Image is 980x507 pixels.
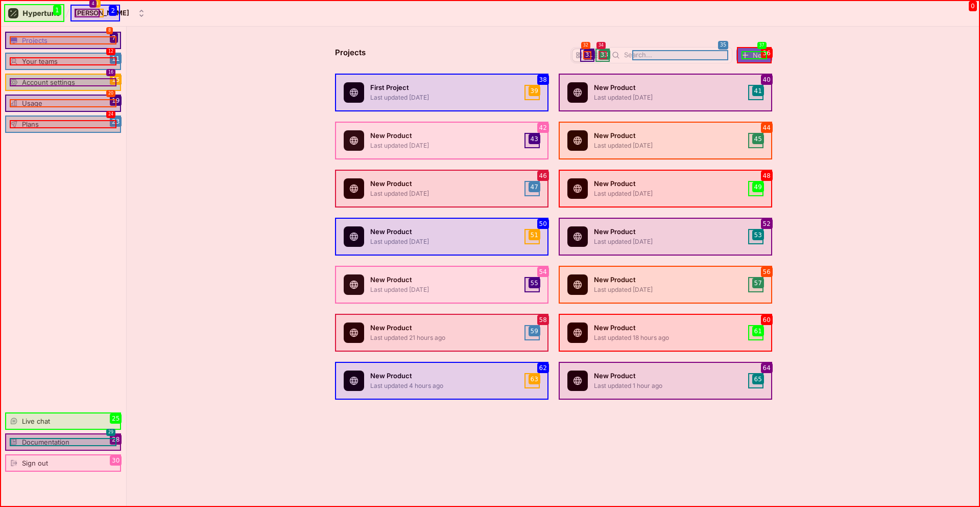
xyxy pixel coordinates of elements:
p: Last updated [DATE] [594,141,742,150]
div: Projects [22,36,47,44]
div: Account settings [22,78,75,86]
p: New Product [370,179,518,189]
p: Last updated [DATE] [594,237,742,246]
a: Account settings [5,74,121,91]
a: Documentation [5,433,121,451]
p: New Product [370,227,518,237]
p: New Product [594,275,742,285]
p: Projects [335,47,366,63]
div: Sign out [22,459,48,467]
p: New Product [594,371,742,381]
a: Plans [5,116,121,133]
p: Last updated [DATE] [594,285,742,294]
p: New Product [594,83,742,93]
p: Last updated [DATE] [370,189,518,198]
p: Last updated [DATE] [594,93,742,102]
span: New [753,52,768,58]
p: New Product [370,275,518,285]
p: Last updated [DATE] [370,141,518,150]
p: New Product [370,131,518,141]
div: Usage [22,99,42,107]
div: Plans [22,120,39,128]
p: Last updated 1 hour ago [594,381,742,390]
a: Projects [5,32,121,49]
p: Last updated 21 hours ago [370,333,518,342]
button: [PERSON_NAME] [70,5,150,21]
p: New Product [594,323,742,333]
p: Last updated [DATE] [594,189,742,198]
button: New [736,47,772,63]
input: Search... [624,50,728,60]
div: Your teams [22,57,58,65]
p: First Project [370,83,518,93]
p: Last updated 18 hours ago [594,333,742,342]
p: Last updated [DATE] [370,93,518,102]
p: New Product [370,371,518,381]
a: Usage [5,95,121,112]
p: New Product [370,323,518,333]
p: New Product [594,131,742,141]
div: Live chat [22,417,50,425]
p: New Product [594,227,742,237]
div: [PERSON_NAME] [75,9,129,17]
p: Last updated [DATE] [370,285,518,294]
p: New Product [594,179,742,189]
p: Last updated [DATE] [370,237,518,246]
div: Documentation [22,438,69,446]
p: Last updated 4 hours ago [370,381,518,390]
a: Your teams [5,53,121,70]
